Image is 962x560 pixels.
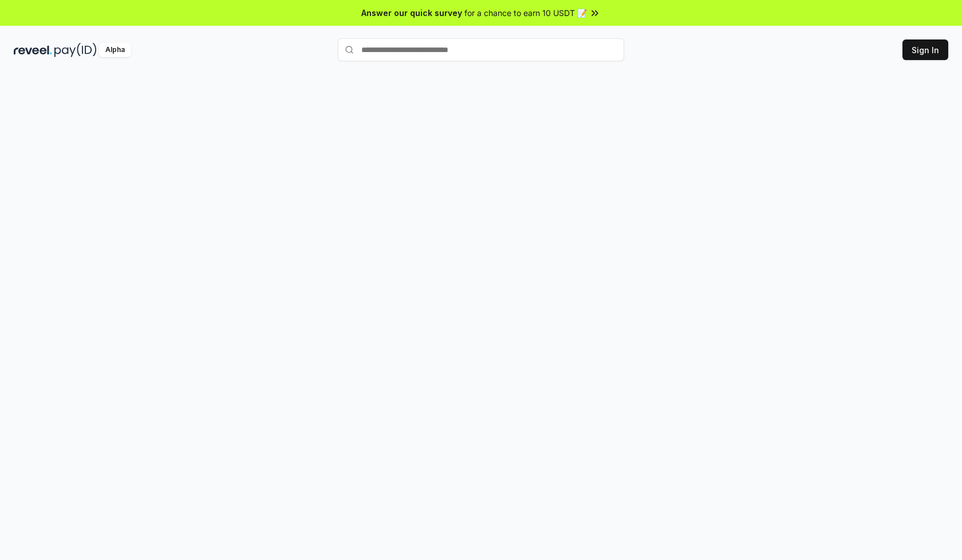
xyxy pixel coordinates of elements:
[902,39,948,60] button: Sign In
[14,43,52,57] img: reveel_dark
[99,43,131,57] div: Alpha
[54,43,97,57] img: pay_id
[464,7,587,19] span: for a chance to earn 10 USDT 📝
[361,7,462,19] span: Answer our quick survey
